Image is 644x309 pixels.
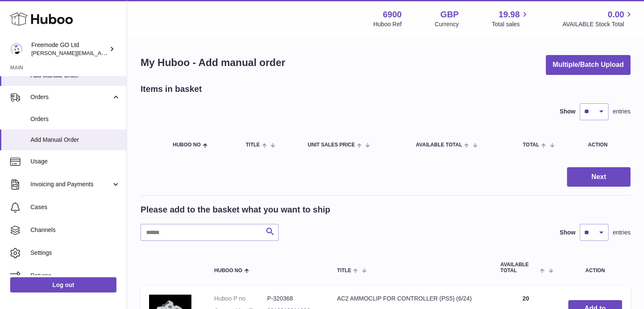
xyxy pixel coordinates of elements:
[10,277,116,292] a: Log out
[30,226,120,234] span: Channels
[31,50,170,56] span: [PERSON_NAME][EMAIL_ADDRESS][DOMAIN_NAME]
[214,268,242,273] span: Huboo no
[30,203,120,211] span: Cases
[383,9,402,20] strong: 6900
[492,9,529,28] a: 19.98 Total sales
[30,272,120,280] span: Returns
[337,268,351,273] span: Title
[30,136,120,144] span: Add Manual Order
[30,180,111,188] span: Invoicing and Payments
[173,142,201,148] span: Huboo no
[416,142,462,148] span: AVAILABLE Total
[435,20,459,28] div: Currency
[141,56,285,69] h1: My Huboo - Add manual order
[562,9,634,28] a: 0.00 AVAILABLE Stock Total
[141,204,330,215] h2: Please add to the basket what you want to ship
[608,9,624,20] span: 0.00
[567,167,630,187] button: Next
[546,55,630,75] button: Multiple/Batch Upload
[500,262,538,273] span: AVAILABLE Total
[308,142,355,148] span: Unit Sales Price
[523,142,539,148] span: Total
[30,249,120,257] span: Settings
[373,20,402,28] div: Huboo Ref
[267,295,320,303] dd: P-320368
[30,115,120,123] span: Orders
[560,229,575,237] label: Show
[141,83,202,95] h2: Items in basket
[562,20,634,28] span: AVAILABLE Stock Total
[440,9,459,20] strong: GBP
[492,20,529,28] span: Total sales
[246,142,260,148] span: Title
[560,254,630,281] th: Action
[613,108,630,116] span: entries
[498,9,520,20] span: 19.98
[30,93,111,101] span: Orders
[30,157,120,166] span: Usage
[588,142,622,148] div: Action
[214,295,267,303] dt: Huboo P no
[613,229,630,237] span: entries
[560,108,575,116] label: Show
[10,43,23,55] img: lenka.smikniarova@gioteck.com
[31,41,108,57] div: Freemode GO Ltd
